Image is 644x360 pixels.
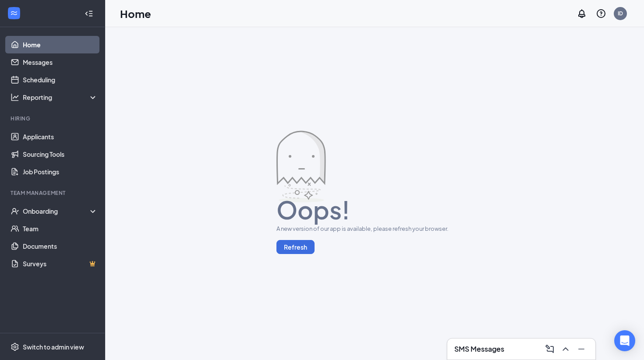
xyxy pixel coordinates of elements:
a: Applicants [23,128,98,145]
button: ComposeMessage [543,342,557,356]
div: Reporting [23,93,98,102]
div: Onboarding [23,207,90,215]
a: Job Postings [23,163,98,180]
div: A new version of our app is available, please refresh your browser. [276,224,473,233]
div: Hiring [11,115,96,122]
h3: SMS Messages [454,344,504,354]
h1: Oops! [276,202,473,217]
a: Documents [23,237,98,255]
svg: Collapse [85,9,93,18]
img: error [276,131,326,202]
a: Scheduling [23,71,98,88]
div: Open Intercom Messenger [614,330,635,351]
svg: Minimize [576,344,587,354]
h1: Home [120,6,151,21]
svg: ChevronUp [560,344,571,354]
svg: QuestionInfo [596,8,606,19]
a: Sourcing Tools [23,145,98,163]
button: Refresh [276,240,315,254]
div: Team Management [11,189,96,197]
button: ChevronUp [559,342,573,356]
svg: WorkstreamLogo [10,9,18,18]
button: Minimize [574,342,588,356]
div: Switch to admin view [23,342,84,351]
a: Home [23,36,98,53]
svg: Settings [11,342,19,351]
svg: Notifications [577,8,587,19]
svg: Analysis [11,93,19,102]
div: ID [618,10,623,17]
svg: UserCheck [11,207,19,215]
svg: ComposeMessage [545,344,555,354]
a: Team [23,220,98,237]
a: Messages [23,53,98,71]
a: SurveysCrown [23,255,98,272]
